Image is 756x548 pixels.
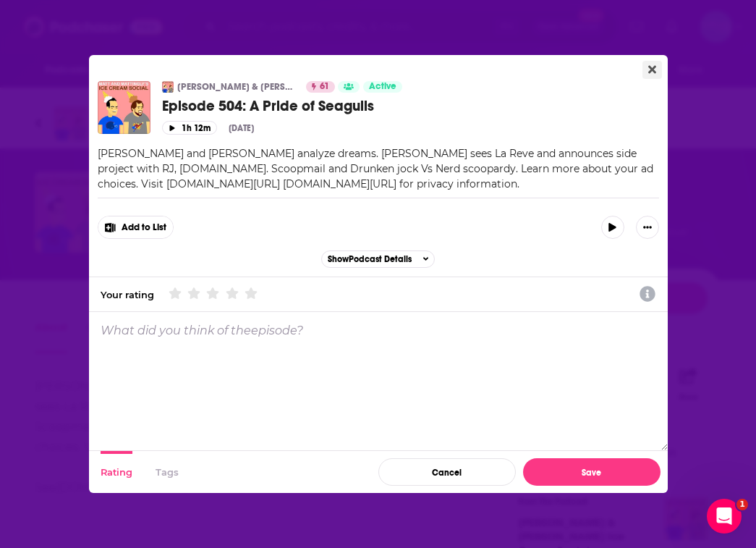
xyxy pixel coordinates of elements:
img: Matt & Mattingly's Ice Cream Social [162,81,174,93]
a: [PERSON_NAME] & [PERSON_NAME] Ice Cream Social [177,81,297,93]
a: Show additional information [640,284,655,305]
span: Episode 504: A Pride of Seagulls [162,97,374,115]
button: Show More Button [636,216,659,239]
button: Rating [101,451,132,493]
a: Active [363,81,402,93]
button: Cancel [378,458,516,486]
button: Save [523,458,661,486]
a: Episode 504: A Pride of Seagulls [162,97,659,115]
a: 61 [306,81,335,93]
div: Your rating [101,289,154,300]
span: [PERSON_NAME] and [PERSON_NAME] analyze dreams. [PERSON_NAME] sees La Reve and announces side pro... [98,147,653,190]
div: [DATE] [229,123,254,133]
p: What did you think of the episode ? [101,324,303,337]
img: Episode 504: A Pride of Seagulls [98,81,150,134]
span: Add to List [122,222,166,233]
button: Close [642,61,662,79]
button: Show More Button [98,216,174,238]
iframe: Intercom live chat [707,499,742,534]
span: 1 [736,499,748,510]
button: 1h 12m [162,121,217,135]
button: ShowPodcast Details [321,250,436,268]
button: Tags [156,451,179,493]
span: 61 [320,80,329,94]
span: Show Podcast Details [328,254,412,264]
span: Active [369,80,396,94]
